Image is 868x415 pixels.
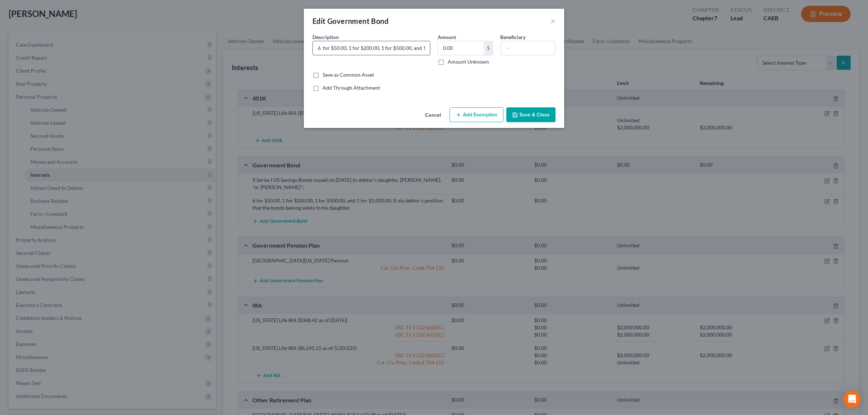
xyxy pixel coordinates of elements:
[506,107,556,123] button: Save & Close
[484,41,493,55] div: $
[312,34,339,40] span: Description
[313,41,430,55] input: Describe...
[438,33,456,41] label: Amount
[419,108,447,123] button: Cancel
[323,84,380,91] label: Add Through Attachment
[438,41,484,55] input: 0.00
[450,107,503,123] button: Add Exemption
[550,17,556,25] button: ×
[448,58,489,65] label: Amount Unknown
[312,16,388,26] div: Edit Government Bond
[843,390,861,408] div: Open Intercom Messenger
[500,33,526,41] label: Beneficiary
[323,71,374,78] label: Save as Common Asset
[501,41,555,55] input: --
